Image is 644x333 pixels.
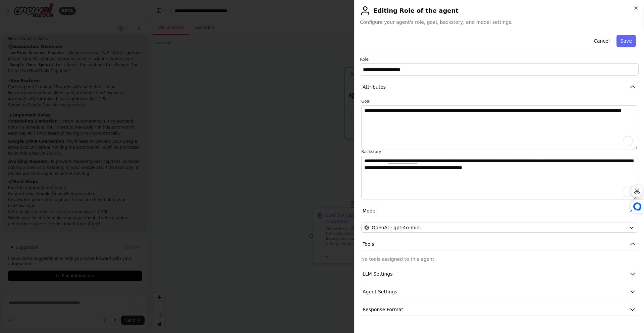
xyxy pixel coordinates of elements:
button: Model [360,205,639,217]
span: Tools [363,241,374,247]
button: Save [616,35,636,47]
span: Response Format [363,306,403,313]
button: Agent Settings [360,286,639,298]
h2: Editing Role of the agent [360,5,639,16]
button: Response Format [360,303,639,316]
span: Model [363,207,377,214]
button: Cancel [590,35,613,47]
label: Backstory [361,149,637,154]
span: LLM Settings [363,271,393,277]
p: No tools assigned to this agent. [361,256,637,263]
span: Configure your agent's role, goal, backstory, and model settings. [360,19,639,26]
span: Agent Settings [363,288,397,295]
label: Goal [361,99,637,104]
button: Attributes [360,81,639,93]
label: Role [360,57,639,62]
textarea: To enrich screen reader interactions, please activate Accessibility in Grammarly extension settings [361,156,637,199]
textarea: To enrich screen reader interactions, please activate Accessibility in Grammarly extension settings [361,105,637,149]
button: LLM Settings [360,268,639,280]
button: Tools [360,238,639,250]
button: OpenAI - gpt-4o-mini [361,223,637,233]
span: OpenAI - gpt-4o-mini [372,224,421,231]
span: Attributes [363,84,386,90]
